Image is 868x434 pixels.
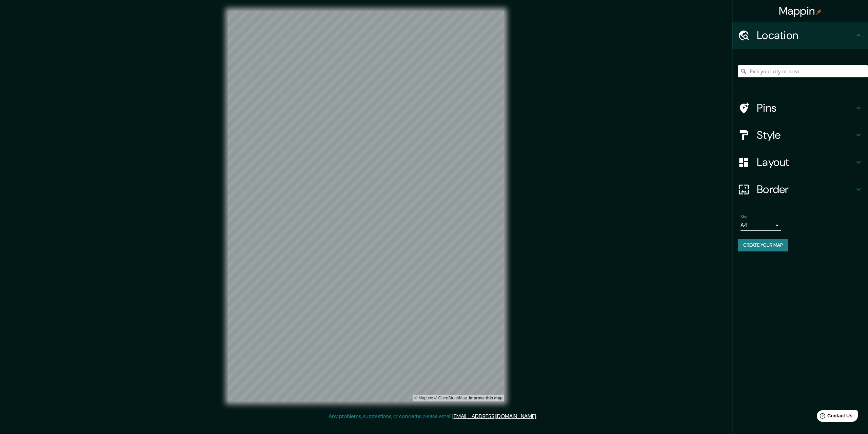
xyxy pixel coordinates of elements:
[741,220,781,231] div: A4
[779,4,822,18] h4: Mappin
[329,412,537,420] p: Any problems, suggestions, or concerns please email .
[434,396,467,400] a: OpenStreetMap
[738,239,788,251] button: Create your map
[469,396,502,400] a: Map feedback
[816,9,822,15] img: pin-icon.png
[228,11,504,401] canvas: Map
[757,155,854,169] h4: Layout
[732,94,868,121] div: Pins
[757,183,854,196] h4: Border
[757,101,854,115] h4: Pins
[538,412,539,420] div: .
[414,396,433,400] a: Mapbox
[732,149,868,176] div: Layout
[757,29,854,42] h4: Location
[452,413,536,420] a: [EMAIL_ADDRESS][DOMAIN_NAME]
[757,128,854,142] h4: Style
[741,214,748,220] label: Size
[732,22,868,49] div: Location
[738,65,868,77] input: Pick your city or area
[537,412,538,420] div: .
[732,121,868,149] div: Style
[808,408,861,427] iframe: Help widget launcher
[732,176,868,203] div: Border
